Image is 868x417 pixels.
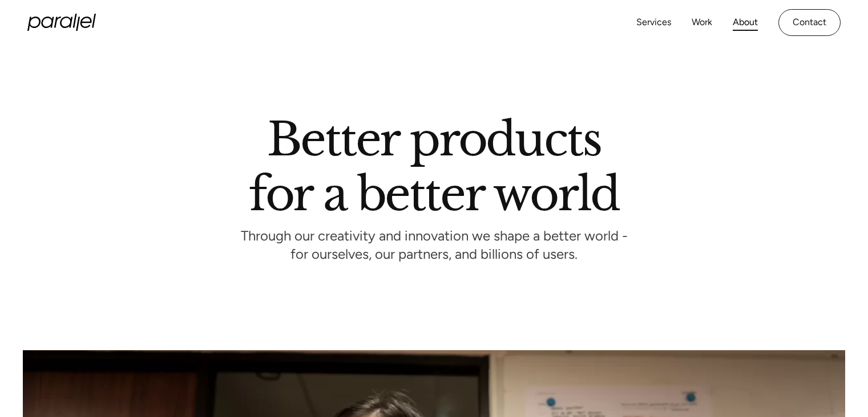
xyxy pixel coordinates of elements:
a: Work [692,14,712,31]
a: Contact [778,9,841,36]
p: Through our creativity and innovation we shape a better world - for ourselves, our partners, and ... [241,231,628,262]
a: About [733,14,758,31]
a: Services [636,14,671,31]
h1: Better products for a better world [249,123,619,211]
